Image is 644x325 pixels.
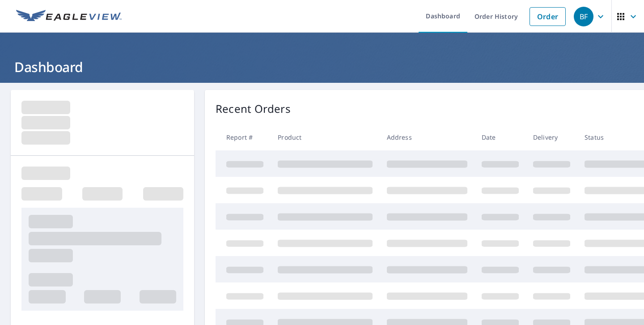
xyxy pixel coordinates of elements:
[380,124,475,150] th: Address
[271,124,380,150] th: Product
[475,124,526,150] th: Date
[216,124,271,150] th: Report #
[216,101,291,117] p: Recent Orders
[526,124,577,150] th: Delivery
[530,7,566,26] a: Order
[16,10,122,23] img: EV Logo
[574,7,593,26] div: BF
[11,58,633,76] h1: Dashboard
